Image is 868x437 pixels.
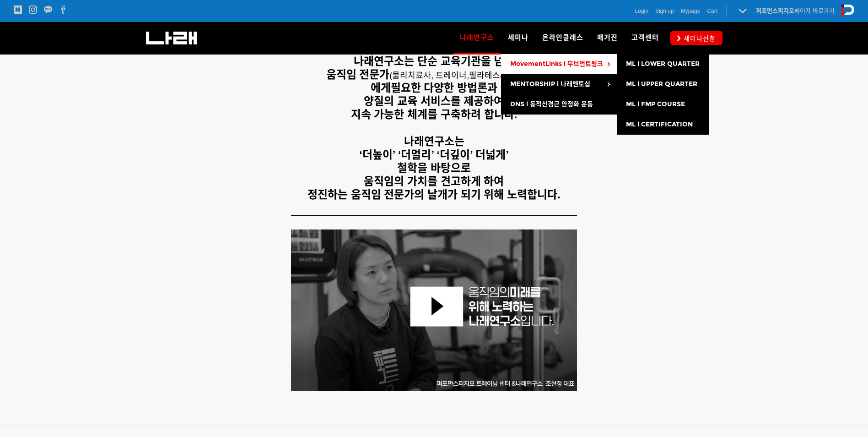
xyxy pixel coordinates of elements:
[626,120,693,128] span: ML l CERTIFICATION
[535,22,590,54] a: 온라인클래스
[756,7,835,14] a: 퍼포먼스피지오페이지 바로가기
[670,31,722,44] a: 세미나신청
[501,74,617,94] a: MENTORSHIP l 나래멘토십
[617,54,709,74] a: ML l LOWER QUARTER
[756,7,794,14] strong: 퍼포먼스피지오
[501,22,535,54] a: 세미나
[351,108,517,120] strong: 지속 가능한 체계를 구축하려 합니다.
[617,74,709,94] a: ML l UPPER QUARTER
[681,34,716,43] span: 세미나신청
[326,68,390,81] strong: 움직임 전문가
[469,71,542,80] span: 필라테스&요가 강사)
[707,6,717,16] a: Cart
[542,33,583,42] span: 온라인클래스
[404,135,464,147] strong: 나래연구소는
[453,22,501,54] a: 나래연구소
[626,60,700,68] span: ML l LOWER QUARTER
[501,54,617,74] a: MovementLinks l 무브먼트링크
[510,80,590,88] span: MENTORSHIP l 나래멘토십
[364,95,504,107] strong: 양질의 교육 서비스를 제공하여
[510,100,593,108] span: DNS l 동적신경근 안정화 운동
[364,175,504,187] strong: 움직임의 가치를 견고하게 하여
[681,6,701,16] a: Mypage
[625,22,666,54] a: 고객센터
[391,82,497,94] strong: 필요한 다양한 방법론과
[392,71,469,80] span: 물리치료사, 트레이너,
[354,55,514,67] strong: 나래연구소는 단순 교육기관을 넘어
[597,33,618,42] span: 매거진
[510,60,603,68] span: MovementLinks l 무브먼트링크
[307,188,561,201] strong: 정진하는 움직임 전문가의 날개가 되기 위해 노력합니다.
[626,80,697,88] span: ML l UPPER QUARTER
[635,6,648,16] a: Login
[655,6,674,16] a: Sign up
[508,33,528,42] span: 세미나
[631,33,659,42] span: 고객센터
[389,71,469,80] span: (
[501,94,617,115] a: DNS l 동적신경근 안정화 운동
[371,82,391,94] strong: 에게
[460,30,494,45] span: 나래연구소
[397,162,471,174] strong: 철학을 바탕으로
[626,100,685,108] span: ML l FMP COURSE
[590,22,625,54] a: 매거진
[617,115,709,135] a: ML l CERTIFICATION
[359,148,509,161] strong: ‘더높이’ ‘더멀리’ ‘더깊이’ 더넓게’
[617,94,709,115] a: ML l FMP COURSE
